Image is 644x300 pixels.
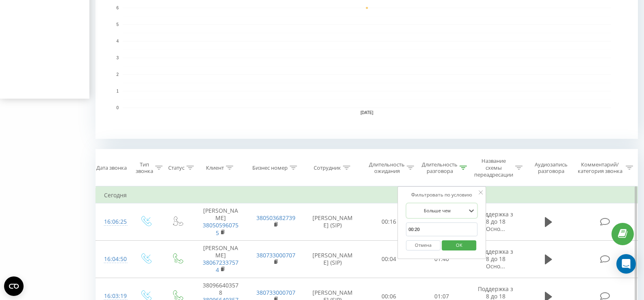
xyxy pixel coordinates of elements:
a: 380505960755 [203,221,239,236]
div: 16:04:50 [104,251,121,267]
div: Бизнес номер [252,164,288,171]
text: 2 [116,72,119,77]
button: OK [442,240,476,250]
td: 00:04 [362,240,415,278]
div: Длительность разговора [422,161,458,175]
a: 380733000707 [256,289,295,296]
span: Поддержка з 8 до 18 Осно... [478,210,513,233]
text: [DATE] [360,110,373,115]
div: 16:06:25 [104,214,121,230]
div: Статус [168,164,184,171]
button: Open CMP widget [4,276,24,296]
input: 00:00 [406,222,477,237]
text: 3 [116,56,119,60]
text: 1 [116,89,119,93]
td: [PERSON_NAME] (SIP) [303,203,362,241]
td: Сегодня [96,187,638,203]
td: [PERSON_NAME] (SIP) [303,240,362,278]
div: Open Intercom Messenger [616,254,636,274]
div: Тип звонка [136,161,153,175]
div: Сотрудник [314,164,341,171]
td: [PERSON_NAME] [193,203,248,241]
div: Название схемы переадресации [474,158,513,178]
a: 380503682739 [256,214,295,222]
div: Аудиозапись разговора [531,161,572,175]
span: Поддержка з 8 до 18 Осно... [478,248,513,270]
text: 5 [116,22,119,27]
td: [PERSON_NAME] [193,240,248,278]
div: Длительность ожидания [369,161,405,175]
td: 00:16 [362,203,415,241]
text: 0 [116,106,119,110]
button: Отмена [406,240,440,250]
div: Клиент [206,164,224,171]
div: Фильтровать по условию [406,191,477,199]
div: Комментарий/категория звонка [576,161,624,175]
div: Дата звонка [96,164,127,171]
text: 4 [116,39,119,43]
text: 6 [116,6,119,10]
span: OK [448,239,471,251]
a: 380733000707 [256,251,295,259]
a: 380672337574 [203,259,239,274]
